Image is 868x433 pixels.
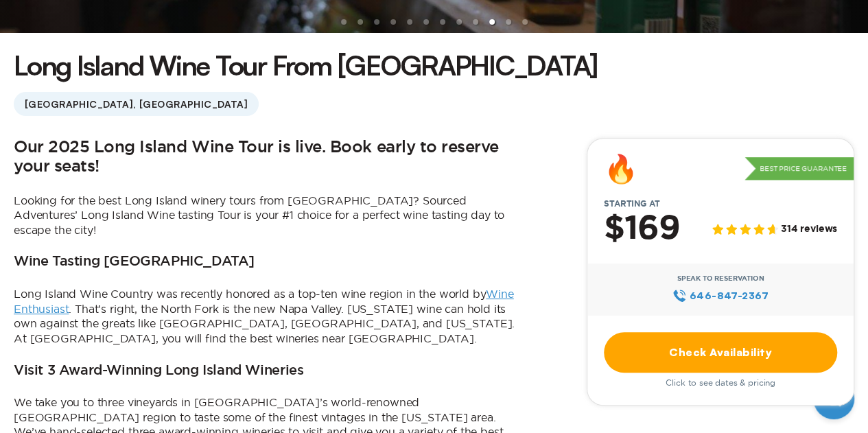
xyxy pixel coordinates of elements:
div: 🔥 [604,155,638,183]
li: slide item 3 [374,19,379,25]
li: slide item 1 [341,19,347,25]
h2: Our 2025 Long Island Wine Tour is live. Book early to reserve your seats! [14,138,525,177]
span: 314 reviews [781,224,837,235]
a: 646‍-847‍-2367 [672,288,768,303]
h3: Wine Tasting [GEOGRAPHIC_DATA] [14,254,255,270]
a: Wine Enthusiast [14,288,514,315]
p: Looking for the best Long Island winery tours from [GEOGRAPHIC_DATA]? Sourced Adventures’ Long Is... [14,194,525,238]
span: Click to see dates & pricing [666,378,775,388]
h1: Long Island Wine Tour From [GEOGRAPHIC_DATA] [14,47,598,84]
li: slide item 7 [440,19,445,25]
li: slide item 9 [473,19,478,25]
li: slide item 11 [506,19,511,25]
span: Speak to Reservation [677,274,764,283]
p: Long Island Wine Country was recently honored as a top-ten wine region in the world by . That’s r... [14,287,525,346]
p: Best Price Guarantee [744,157,854,180]
h2: $169 [604,211,680,247]
li: slide item 2 [357,19,363,25]
li: slide item 6 [423,19,429,25]
span: 646‍-847‍-2367 [690,288,769,303]
li: slide item 12 [522,19,528,25]
span: [GEOGRAPHIC_DATA], [GEOGRAPHIC_DATA] [14,92,259,116]
li: slide item 8 [456,19,462,25]
span: Starting at [587,199,676,209]
li: slide item 5 [407,19,412,25]
a: Check Availability [604,332,837,373]
h3: Visit 3 Award-Winning Long Island Wineries [14,363,303,379]
li: slide item 10 [489,19,495,25]
li: slide item 4 [390,19,396,25]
